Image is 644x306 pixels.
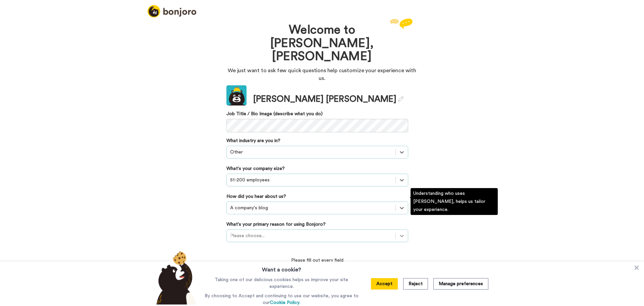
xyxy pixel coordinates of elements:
p: By choosing to Accept and continuing to use our website, you agree to our . [203,293,360,306]
img: logo_full.png [148,5,196,17]
label: Job Title / Bio Image (describe what you do) [226,111,408,117]
p: We just want to ask few quick questions help customize your experience with us. [226,67,418,82]
h1: Welcome to [PERSON_NAME], [PERSON_NAME] [247,24,397,63]
label: What's your primary reason for using Bonjoro? [226,221,326,228]
p: Please fill out every field [226,257,408,264]
label: How did you hear about us? [226,193,286,200]
a: Cookie Policy [270,300,300,305]
h3: Want a cookie? [262,262,301,274]
p: Taking one of our delicious cookies helps us improve your site experience. [203,276,360,290]
button: Manage preferences [433,278,488,290]
button: Accept [371,278,398,290]
label: What's your company size? [226,165,285,172]
button: Reject [403,278,428,290]
img: bear-with-cookie.png [150,251,200,305]
div: [PERSON_NAME] [PERSON_NAME] [253,93,404,105]
div: Understanding who uses [PERSON_NAME], helps us tailor your experience. [411,188,498,215]
label: What industry are you in? [226,137,280,144]
img: reply.svg [390,18,413,29]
